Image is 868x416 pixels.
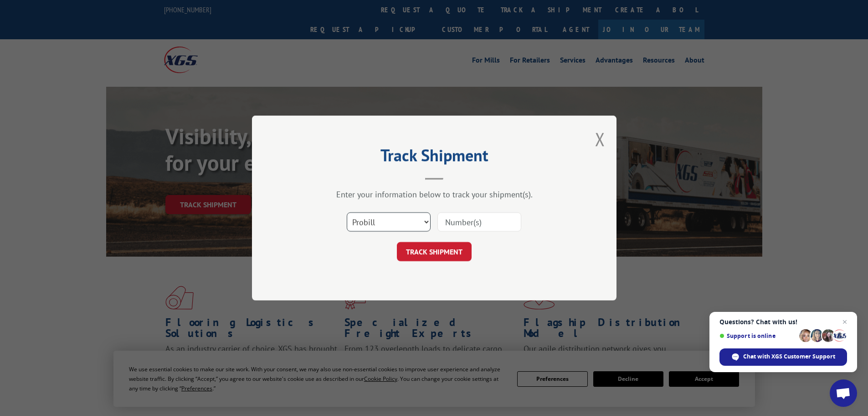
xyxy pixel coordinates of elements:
[719,318,847,326] span: Questions? Chat with us!
[298,189,571,200] div: Enter your information below to track your shipment(s).
[839,316,850,327] span: Close chat
[437,212,521,232] input: Number(s)
[719,348,847,366] div: Chat with XGS Customer Support
[397,242,472,261] button: TRACK SHIPMENT
[298,149,571,166] h2: Track Shipment
[595,127,605,151] button: Close modal
[743,353,835,361] span: Chat with XGS Customer Support
[830,379,857,407] div: Open chat
[719,332,796,339] span: Support is online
